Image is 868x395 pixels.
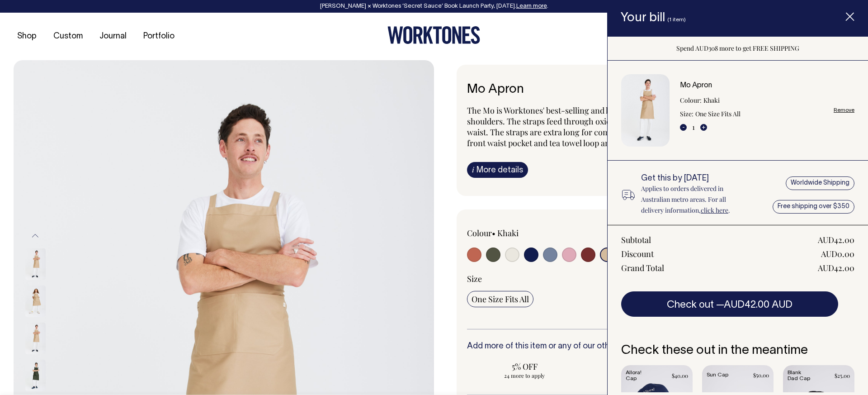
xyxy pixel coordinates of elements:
div: Grand Total [621,262,664,273]
img: khaki [25,323,46,354]
a: iMore details [467,162,528,178]
div: Discount [621,248,654,259]
div: [PERSON_NAME] × Worktones ‘Secret Sauce’ Book Launch Party, [DATE]. . [9,3,859,10]
span: One Size Fits All [472,294,529,305]
h6: Check these out in the meantime [621,344,854,358]
a: Shop [14,29,40,44]
h6: Add more of this item or any of our other to save [467,342,826,351]
input: 10% OFF 49 more to apply [588,358,703,382]
button: Check out —AUD42.00 AUD [621,291,838,317]
img: olive [25,360,46,391]
div: AUD42.00 [818,262,854,273]
a: Journal [96,29,130,44]
div: Subtotal [621,234,651,245]
button: + [700,124,707,131]
span: Spend AUD308 more to get FREE SHIPPING [676,44,799,52]
span: 10% OFF [592,361,698,372]
button: Previous [28,226,42,246]
span: • [492,228,495,238]
h6: Get this by [DATE] [641,174,748,183]
a: click here [701,206,728,214]
img: khaki [25,248,46,280]
div: Colour [467,228,611,238]
span: The Mo is Worktones' best-selling and longest-serving apron. It's a bib-style, worn over the shou... [467,105,819,148]
dt: Colour: [680,95,702,106]
label: Khaki [497,228,519,238]
input: One Size Fits All [467,291,533,307]
span: 5% OFF [472,361,578,372]
span: i [472,165,474,174]
a: Portfolio [140,29,178,44]
a: Mo Apron [680,82,712,89]
dd: Khaki [703,95,720,106]
h6: Mo Apron [467,83,826,97]
dd: One Size Fits All [695,109,741,119]
a: Remove [834,107,854,113]
div: AUD42.00 [818,234,854,245]
div: AUD0.00 [821,248,854,259]
button: - [680,124,687,131]
a: Learn more [516,4,547,9]
img: khaki [25,286,46,317]
p: Applies to orders delivered in Australian metro areas. For all delivery information, . [641,183,748,216]
dt: Size: [680,109,693,119]
span: AUD42.00 AUD [724,300,793,309]
img: Mo Apron [621,74,670,147]
input: 5% OFF 24 more to apply [467,358,582,382]
span: (1 item) [667,17,686,22]
span: 24 more to apply [472,372,578,379]
a: Custom [50,29,86,44]
span: 49 more to apply [592,372,698,379]
div: Size [467,273,826,284]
